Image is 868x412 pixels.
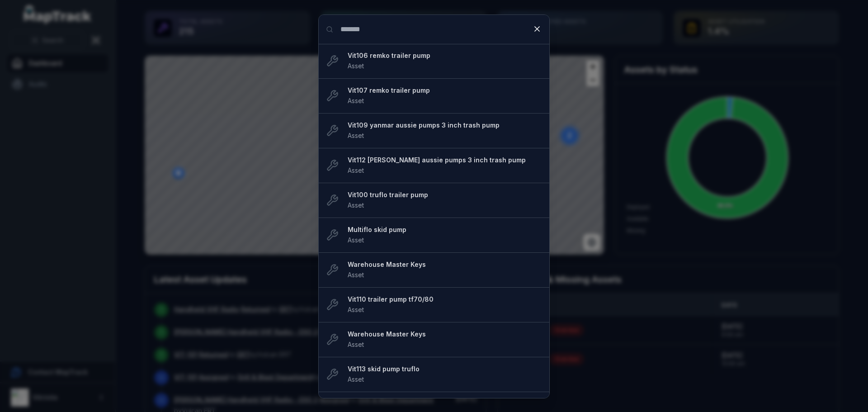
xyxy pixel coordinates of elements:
[348,62,364,70] span: Asset
[348,86,542,106] a: Vit107 remko trailer pumpAsset
[348,86,542,95] strong: Vit107 remko trailer pump
[348,330,542,339] strong: Warehouse Master Keys
[348,201,364,209] span: Asset
[348,121,542,141] a: Vit109 yanmar aussie pumps 3 inch trash pumpAsset
[348,51,542,60] strong: Vit106 remko trailer pump
[348,295,542,315] a: Vit110 trailer pump tf70/80Asset
[348,295,542,304] strong: Vit110 trailer pump tf70/80
[348,132,364,139] span: Asset
[348,166,364,174] span: Asset
[348,190,542,199] strong: Vit100 truflo trailer pump
[348,330,542,350] a: Warehouse Master KeysAsset
[348,51,542,71] a: Vit106 remko trailer pumpAsset
[348,365,542,374] strong: Vit113 skid pump truflo
[348,306,364,313] span: Asset
[348,271,364,279] span: Asset
[348,225,542,245] a: Multiflo skid pumpAsset
[348,97,364,104] span: Asset
[348,365,542,384] a: Vit113 skid pump trufloAsset
[348,156,542,175] a: Vit112 [PERSON_NAME] aussie pumps 3 inch trash pumpAsset
[348,121,542,130] strong: Vit109 yanmar aussie pumps 3 inch trash pump
[348,341,364,348] span: Asset
[348,260,542,280] a: Warehouse Master KeysAsset
[348,156,542,165] strong: Vit112 [PERSON_NAME] aussie pumps 3 inch trash pump
[348,260,542,269] strong: Warehouse Master Keys
[348,236,364,244] span: Asset
[348,225,542,234] strong: Multiflo skid pump
[348,190,542,210] a: Vit100 truflo trailer pumpAsset
[348,375,364,383] span: Asset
